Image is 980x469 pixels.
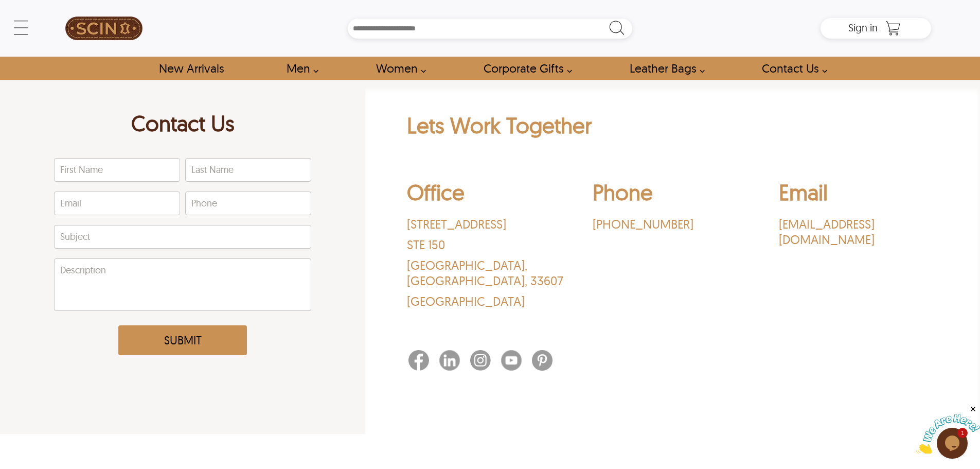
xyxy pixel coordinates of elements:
[532,350,553,371] img: Pinterest
[916,405,980,454] iframe: chat widget
[779,179,938,211] h2: Email
[118,325,247,355] button: Submit
[407,112,939,144] h2: Lets Work Together
[147,57,235,80] a: Shop New Arrivals
[618,57,710,80] a: Shop Leather Bags
[848,25,878,33] a: Sign in
[408,350,429,371] img: Facebook
[472,57,578,80] a: Shop Leather Corporate Gifts
[470,350,501,374] a: Instagram
[275,57,324,80] a: shop men's leather jackets
[439,350,460,371] img: Linkedin
[750,57,833,80] a: contact-us
[407,179,566,211] h2: Office
[407,216,566,232] p: [STREET_ADDRESS]
[49,5,159,51] a: SCIN
[470,350,491,371] img: Instagram
[407,257,566,288] p: [GEOGRAPHIC_DATA] , [GEOGRAPHIC_DATA] , 33607
[439,350,470,374] a: Linkedin
[532,350,563,374] a: Pinterest
[407,237,566,252] p: STE 150
[501,350,522,371] img: Youtube
[501,350,532,374] a: Youtube
[883,21,903,36] a: Shopping Cart
[65,5,142,51] img: SCIN
[54,110,311,142] h1: Contact Us
[407,293,566,309] p: [GEOGRAPHIC_DATA]
[593,216,752,232] a: ‪[PHONE_NUMBER]‬
[408,350,439,374] a: Facebook
[593,179,752,211] h2: Phone
[848,21,878,34] span: Sign in
[364,57,432,80] a: Shop Women Leather Jackets
[779,216,938,247] a: [EMAIL_ADDRESS][DOMAIN_NAME]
